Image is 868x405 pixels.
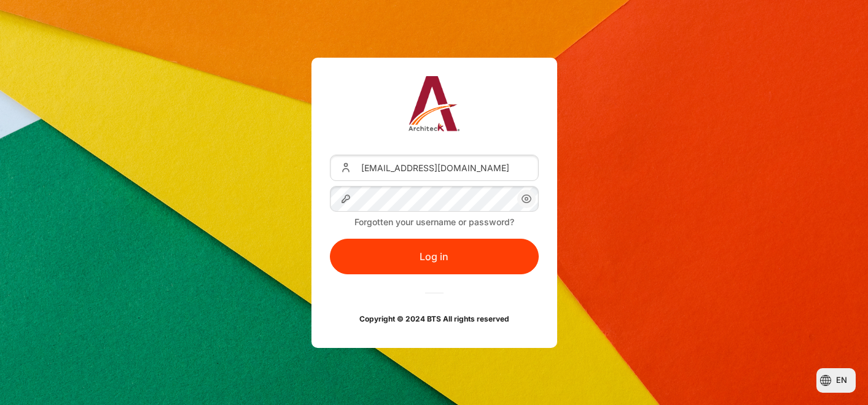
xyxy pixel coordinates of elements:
[409,76,459,136] a: Architeck
[330,239,539,274] button: Log in
[330,155,539,180] input: Username or Email Address
[409,76,459,131] img: Architeck
[836,374,847,387] span: en
[359,314,509,323] strong: Copyright © 2024 BTS All rights reserved
[354,217,514,227] a: Forgotten your username or password?
[816,368,856,393] button: Languages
